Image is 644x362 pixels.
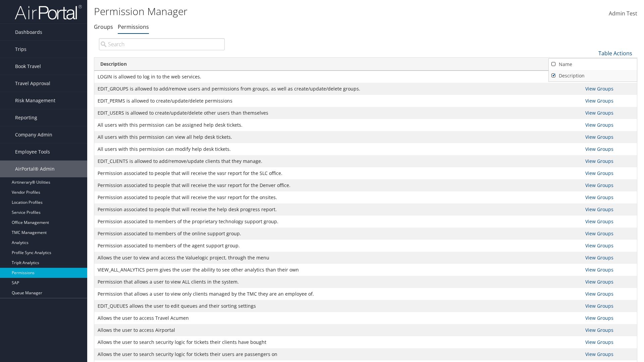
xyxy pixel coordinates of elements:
a: Description [549,70,637,81]
span: Reporting [15,109,37,126]
span: Company Admin [15,126,52,143]
span: Dashboards [15,24,42,41]
span: Risk Management [15,92,55,109]
span: Book Travel [15,58,41,75]
span: Employee Tools [15,143,50,160]
img: airportal-logo.png [15,4,82,20]
span: Travel Approval [15,75,50,92]
a: Name [549,59,637,70]
span: AirPortal® Admin [15,161,55,177]
span: Trips [15,41,26,58]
